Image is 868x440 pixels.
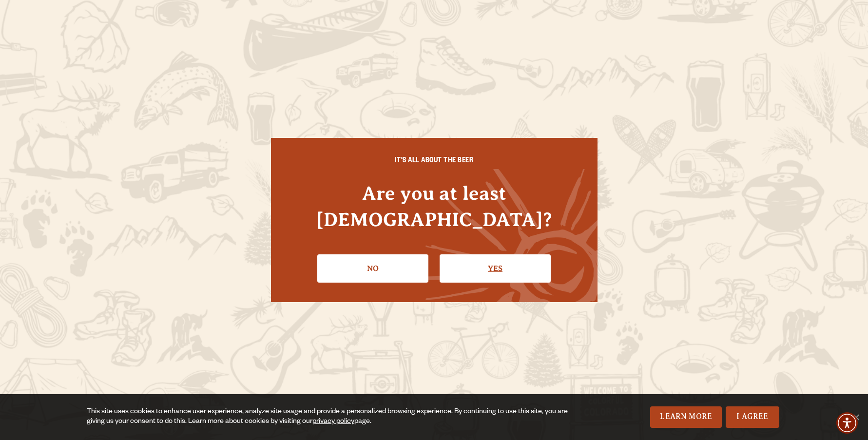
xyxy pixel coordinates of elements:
div: Accessibility Menu [836,412,858,434]
a: No [317,254,428,283]
a: I Agree [726,406,779,428]
a: Learn More [650,406,722,428]
div: This site uses cookies to enhance user experience, analyze site usage and provide a personalized ... [87,407,579,427]
h6: IT'S ALL ABOUT THE BEER [290,157,578,166]
a: privacy policy [312,418,354,426]
h4: Are you at least [DEMOGRAPHIC_DATA]? [290,180,578,232]
a: Confirm I'm 21 or older [440,254,551,283]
